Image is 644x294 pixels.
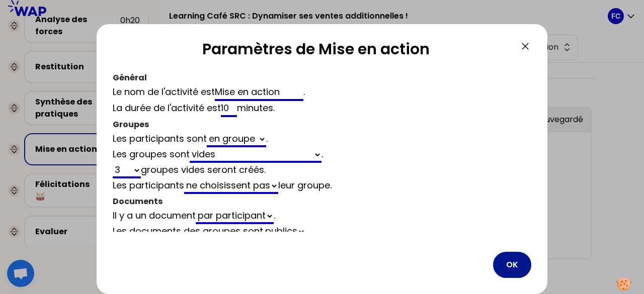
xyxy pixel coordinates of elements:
[113,101,531,117] div: La durée de l'activité est minutes .
[113,163,531,178] div: groupes vides seront créés .
[113,147,531,163] div: Les groupes sont .
[113,224,531,240] div: Les documents des groupes sont .
[113,40,519,62] h2: Paramètres de Mise en action
[493,252,531,278] button: OK
[113,72,147,83] span: Général
[113,195,163,207] span: Documents
[113,132,531,147] div: Les participants sont .
[221,101,237,117] input: infinie
[113,85,531,101] div: Le nom de l'activité est .
[113,119,149,130] span: Groupes
[113,209,531,224] div: Il y a un document .
[113,178,531,194] div: Les participants leur groupe .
